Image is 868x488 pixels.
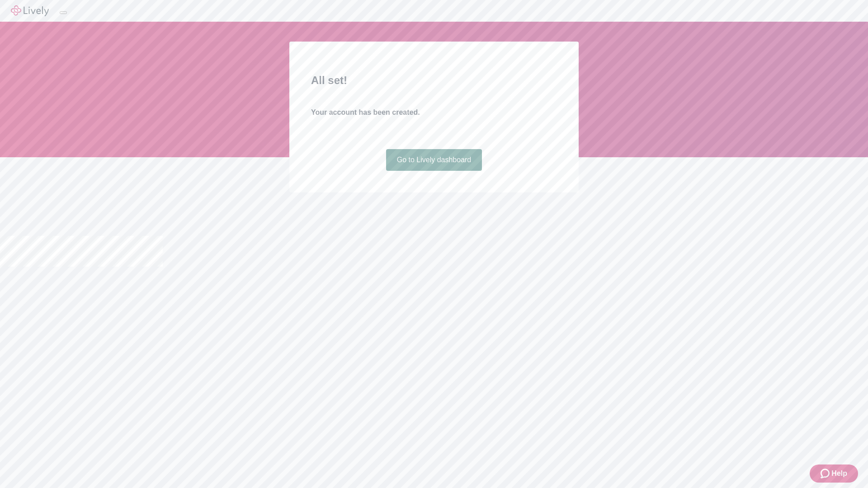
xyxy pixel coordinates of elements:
[821,468,831,479] svg: Zendesk support icon
[311,107,557,118] h4: Your account has been created.
[810,465,858,483] button: Zendesk support iconHelp
[11,5,49,16] img: Lively
[386,149,482,171] a: Go to Lively dashboard
[60,11,67,14] button: Log out
[311,72,557,89] h2: All set!
[831,468,847,479] span: Help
